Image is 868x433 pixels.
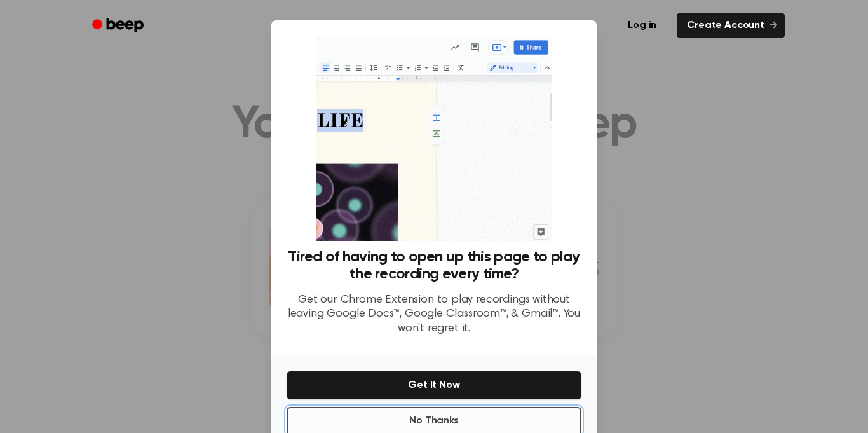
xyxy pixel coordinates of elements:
a: Create Account [677,13,785,38]
p: Get our Chrome Extension to play recordings without leaving Google Docs™, Google Classroom™, & Gm... [287,293,581,336]
a: Log in [615,11,669,40]
a: Beep [83,13,155,38]
h3: Tired of having to open up this page to play the recording every time? [287,249,581,283]
img: Beep extension in action [316,36,552,241]
button: Get It Now [287,371,581,399]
